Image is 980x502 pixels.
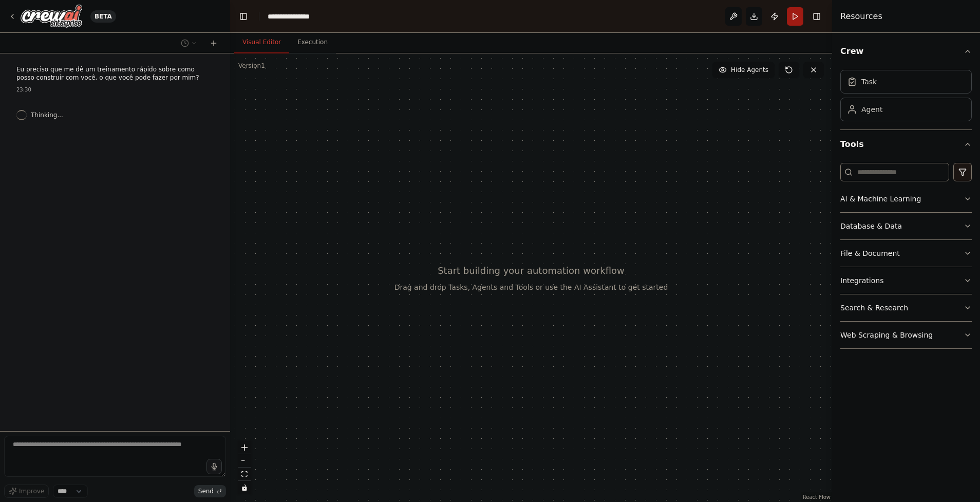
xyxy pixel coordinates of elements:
[21,5,82,28] img: Logo
[840,221,902,231] div: Database & Data
[194,485,226,497] button: Send
[840,294,972,321] button: Search & Research
[198,487,214,495] span: Send
[238,62,265,70] div: Version 1
[289,32,336,53] button: Execution
[840,248,900,258] div: File & Document
[90,10,116,23] div: BETA
[840,130,972,159] button: Tools
[840,322,972,348] button: Web Scraping & Browsing
[712,62,775,78] button: Hide Agents
[238,481,251,494] button: toggle interactivity
[840,159,972,357] div: Tools
[840,37,972,66] button: Crew
[840,194,921,204] div: AI & Machine Learning
[177,37,201,49] button: Switch to previous chat
[840,303,908,313] div: Search & Research
[16,86,214,94] div: 23:30
[840,10,882,23] h4: Resources
[840,275,883,286] div: Integrations
[238,441,251,494] div: React Flow controls
[236,9,251,24] button: Hide left sidebar
[861,77,877,87] div: Task
[809,9,824,24] button: Hide right sidebar
[238,454,251,468] button: zoom out
[16,66,214,82] p: Eu preciso que me dê um treinamento rápido sobre como posso construir com você, o que você pode f...
[840,213,972,239] button: Database & Data
[4,485,49,498] button: Improve
[205,37,222,49] button: Start a new chat
[206,459,222,474] button: Click to speak your automation idea
[861,104,882,115] div: Agent
[840,185,972,212] button: AI & Machine Learning
[840,267,972,294] button: Integrations
[19,487,44,495] span: Improve
[840,66,972,129] div: Crew
[268,11,319,22] nav: breadcrumb
[731,66,768,74] span: Hide Agents
[31,111,63,119] span: Thinking...
[234,32,289,53] button: Visual Editor
[840,330,933,340] div: Web Scraping & Browsing
[803,494,831,500] a: React Flow attribution
[238,441,251,454] button: zoom in
[840,240,972,267] button: File & Document
[238,468,251,481] button: fit view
